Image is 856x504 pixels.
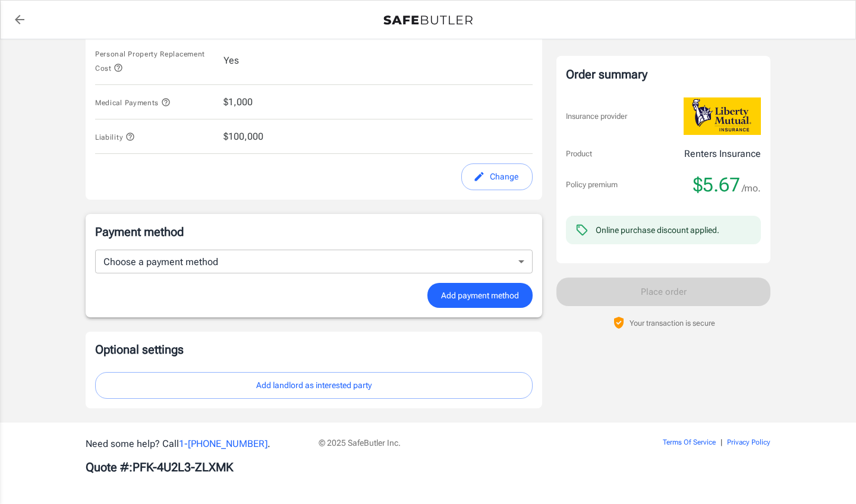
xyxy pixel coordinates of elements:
a: back to quotes [8,8,32,31]
span: | [720,438,722,446]
p: Need some help? Call . [86,437,304,451]
span: $1,000 [224,95,253,109]
a: Terms Of Service [663,438,716,446]
span: Medical Payments [95,99,171,107]
span: Personal Property Replacement Cost [95,50,205,73]
span: $100,000 [224,130,263,144]
p: © 2025 SafeButler Inc. [319,437,596,449]
a: 1-[PHONE_NUMBER] [179,438,267,449]
p: Policy premium [566,179,618,191]
p: Product [566,148,592,160]
button: Add payment method [427,283,533,308]
a: Privacy Policy [727,438,770,446]
button: edit [461,163,533,190]
button: Add landlord as interested party [95,372,533,399]
p: Insurance provider [566,111,627,122]
span: Liability [95,133,135,141]
div: Online purchase discount applied. [596,224,719,236]
b: Quote #: PFK-4U2L3-ZLXMK [86,460,233,474]
p: Your transaction is secure [630,317,715,329]
p: Renters Insurance [684,147,761,161]
p: Payment method [95,223,533,240]
button: Personal Property Replacement Cost [95,46,214,75]
img: Back to quotes [383,15,473,25]
img: Liberty Mutual [684,97,761,135]
span: Add payment method [441,288,519,303]
button: Medical Payments [95,95,171,109]
div: Order summary [566,65,761,83]
p: Optional settings [95,341,533,358]
span: $5.67 [693,173,740,197]
button: Liability [95,130,135,144]
span: Yes [224,53,239,68]
span: /mo. [742,180,761,197]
